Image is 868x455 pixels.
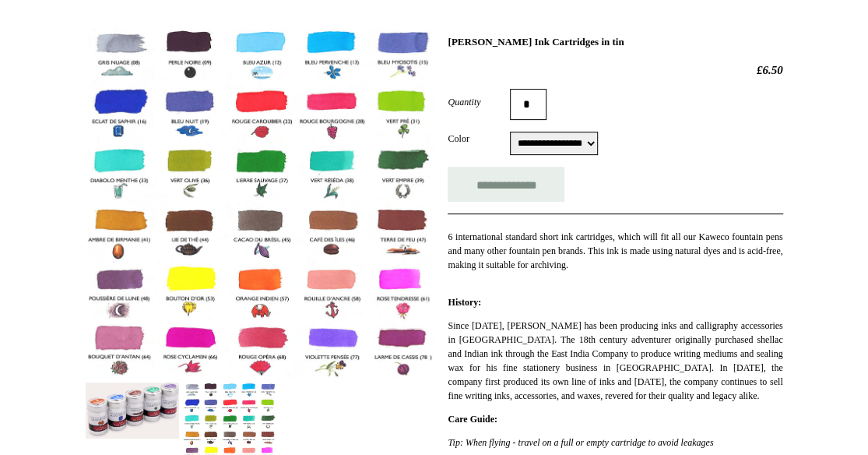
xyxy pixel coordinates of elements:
p: 6 international standard short ink cartridges, which will fit all our Kaweco fountain pens and ma... [448,230,782,286]
strong: Care Guide: [448,414,497,425]
h1: [PERSON_NAME] Ink Cartridges in tin [448,36,782,48]
h2: £6.50 [448,63,782,77]
img: J. Herbin Ink Cartridges in tin [86,28,434,379]
em: Tip: When flying - travel on a full or empty cartridge to avoid leakages [448,437,713,448]
label: Quantity [448,95,510,109]
p: Since [DATE], [PERSON_NAME] has been producing inks and calligraphy accessories in [GEOGRAPHIC_DA... [448,319,782,403]
label: Color [448,132,510,146]
img: J. Herbin Ink Cartridges in tin [86,383,179,439]
strong: History: [448,297,481,308]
